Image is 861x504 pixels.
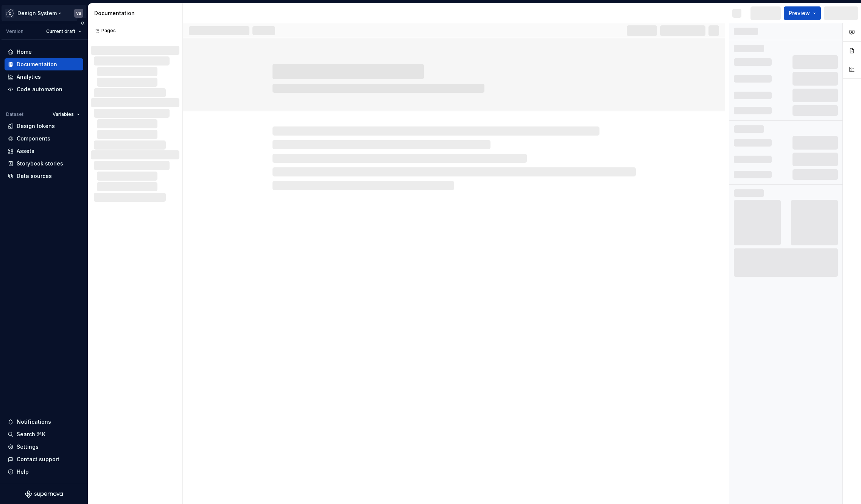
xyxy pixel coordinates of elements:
div: Documentation [17,61,57,68]
div: Settings [17,443,39,451]
div: Documentation [94,9,179,17]
span: Current draft [46,28,75,34]
button: Search ⌘K [5,428,83,440]
a: Analytics [5,71,83,83]
button: Preview [784,6,821,20]
div: Assets [17,147,34,155]
div: Code automation [17,86,62,93]
div: Help [17,468,29,476]
img: f5634f2a-3c0d-4c0b-9dc3-3862a3e014c7.png [5,9,14,18]
span: Variables [53,111,74,117]
button: Current draft [43,26,85,37]
div: Dataset [6,111,23,117]
div: Design tokens [17,122,55,130]
div: Design System [17,9,57,17]
div: Data sources [17,172,52,180]
a: Documentation [5,58,83,70]
div: Search ⌘K [17,431,45,438]
svg: Supernova Logo [25,490,63,498]
span: Preview [789,9,810,17]
a: Code automation [5,83,83,95]
div: Notifications [17,418,51,426]
button: Contact support [5,453,83,465]
button: Help [5,466,83,478]
div: VB [76,10,81,16]
a: Assets [5,145,83,157]
a: Storybook stories [5,158,83,170]
a: Data sources [5,170,83,182]
button: Variables [49,109,83,120]
div: Storybook stories [17,160,63,167]
div: Version [6,28,23,34]
div: Pages [91,28,116,34]
div: Analytics [17,73,41,81]
button: Design SystemVB [2,5,86,21]
button: Notifications [5,416,83,428]
div: Home [17,48,32,56]
a: Settings [5,441,83,453]
a: Home [5,46,83,58]
button: Collapse sidebar [77,18,88,28]
div: Contact support [17,456,59,463]
div: Components [17,135,50,142]
a: Design tokens [5,120,83,132]
a: Components [5,133,83,145]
